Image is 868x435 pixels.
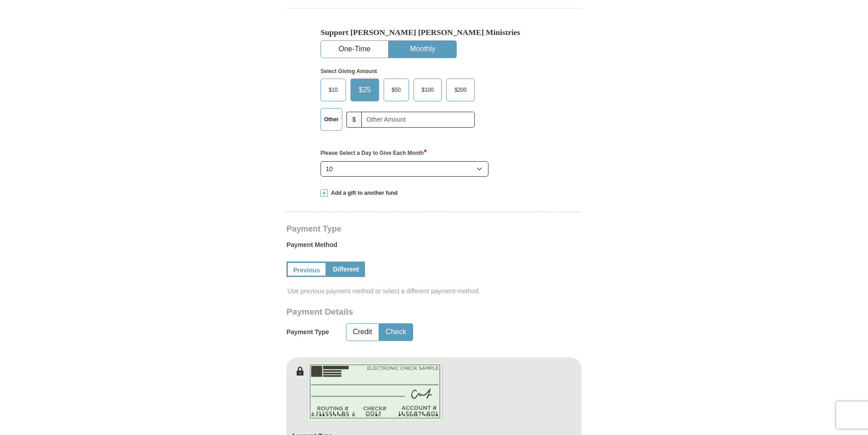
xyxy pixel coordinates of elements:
span: $50 [387,83,405,97]
input: Other Amount [361,112,475,128]
button: Credit [346,324,379,341]
span: Add a gift to another fund [328,189,398,197]
button: Check [380,324,413,341]
label: Other [321,109,342,130]
span: $25 [354,83,375,97]
span: Use previous payment method or select a different payment method. [287,287,582,296]
label: Payment Method [286,240,582,254]
button: Monthly [389,41,456,58]
a: Previous [286,262,327,277]
h3: Payment Details [286,307,518,317]
strong: Select Giving Amount [321,68,377,74]
h5: Payment Type [286,328,329,336]
button: One-Time [321,41,388,58]
span: $100 [417,83,439,97]
strong: Please Select a Day to Give Each Month [321,150,427,156]
h5: Support [PERSON_NAME] [PERSON_NAME] Ministries [321,28,547,37]
span: $200 [450,83,471,97]
a: Different [327,262,365,277]
span: $10 [324,83,342,97]
h4: Payment Type [286,225,582,232]
span: $ [346,112,362,128]
img: check-en.png [307,362,443,421]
